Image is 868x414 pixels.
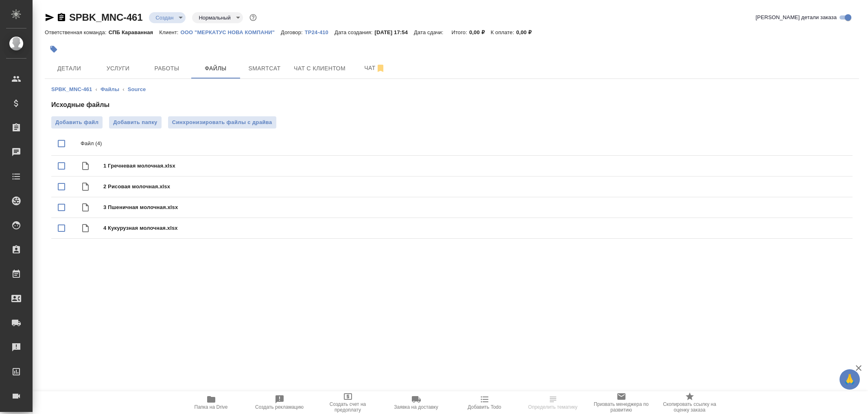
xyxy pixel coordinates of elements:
p: Дата создания: [335,29,374,35]
span: Smartcat [245,63,284,74]
span: 🙏 [843,371,857,388]
span: Чат [355,63,394,73]
p: 0,00 ₽ [469,29,491,35]
a: SPBK_MNC-461 [69,12,142,23]
button: Добавить папку [109,116,161,129]
a: Файлы [101,86,119,92]
svg: Отписаться [376,63,385,73]
div: Создан [149,12,186,23]
p: Клиент: [159,29,180,35]
span: 1 Гречневая молочная.xlsx [103,162,846,170]
li: ‹ [95,85,97,94]
a: SPBK_MNC-461 [51,86,92,92]
nav: breadcrumb [51,85,853,94]
span: Добавить папку [113,118,157,126]
span: Добавить файл [55,118,98,126]
button: Скопировать ссылку [57,13,66,22]
button: Создан [153,14,176,21]
a: ООО "МЕРКАТУС НОВА КОМПАНИ" [181,28,281,35]
div: Создан [192,12,243,23]
p: СПБ Караванная [109,29,160,35]
span: Файлы [196,63,235,74]
span: Услуги [98,63,138,74]
span: Синхронизировать файлы с драйва [172,118,272,126]
p: [DATE] 17:54 [374,29,414,35]
span: 4 Кукурузная молочная.xlsx [103,224,846,232]
p: Итого: [451,29,469,35]
h4: Исходные файлы [51,100,853,110]
p: К оплате: [491,29,516,35]
button: Добавить тэг [45,40,63,58]
span: Чат с клиентом [294,63,345,74]
label: Добавить файл [51,116,103,129]
span: 3 Пшеничная молочная.xlsx [103,203,846,211]
span: 2 Рисовая молочная.xlsx [103,183,846,191]
p: Файл (4) [81,139,846,148]
button: Скопировать ссылку для ЯМессенджера [45,13,55,22]
a: ТР24-410 [305,28,335,35]
li: ‹ [122,85,124,94]
p: ТР24-410 [305,29,335,35]
button: Доп статусы указывают на важность/срочность заказа [248,12,258,23]
a: Source [128,86,146,92]
button: 🙏 [840,369,860,390]
span: Детали [50,63,89,74]
p: Ответственная команда: [45,29,109,35]
span: [PERSON_NAME] детали заказа [756,13,837,22]
button: Синхронизировать файлы с драйва [168,116,276,129]
p: 0,00 ₽ [516,29,538,35]
p: ООО "МЕРКАТУС НОВА КОМПАНИ" [181,29,281,35]
span: Работы [147,63,186,74]
button: Нормальный [196,14,233,21]
p: Дата сдачи: [414,29,445,35]
p: Договор: [281,29,305,35]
